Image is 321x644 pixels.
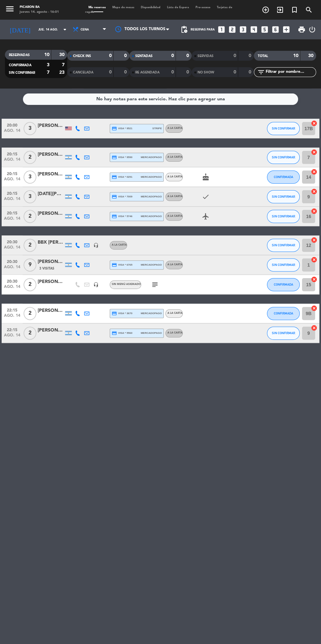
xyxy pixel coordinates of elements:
[38,278,64,286] div: [PERSON_NAME]
[112,331,117,336] i: credit_card
[4,216,20,224] span: ago. 14
[93,282,99,287] i: headset_mic
[4,333,20,341] span: ago. 14
[61,26,69,33] i: arrow_drop_down
[217,25,226,34] i: looks_one
[167,195,182,198] span: A LA CARTA
[311,325,317,331] i: cancel
[311,169,317,175] i: cancel
[24,307,36,320] span: 2
[4,285,20,292] span: ago. 14
[308,53,315,58] strong: 30
[308,26,316,33] i: power_settings_new
[198,71,214,74] span: NO SHOW
[112,194,132,199] span: visa * 7009
[109,70,112,74] strong: 0
[62,63,66,67] strong: 7
[38,151,64,158] div: [PERSON_NAME]
[112,262,132,268] span: visa * 6765
[311,208,317,214] i: cancel
[4,306,20,313] span: 22:15
[112,174,117,180] i: credit_card
[171,53,174,58] strong: 0
[24,171,36,184] span: 3
[167,263,182,266] span: A LA CARTA
[4,129,20,136] span: ago. 14
[152,126,162,131] span: stripe
[112,283,141,286] span: Sin menú asignado
[311,120,317,127] i: cancel
[298,26,306,33] span: print
[38,327,64,334] div: [PERSON_NAME]
[260,25,269,34] i: looks_5
[47,70,49,75] strong: 7
[276,6,284,14] i: exit_to_app
[228,25,236,34] i: looks_two
[202,212,210,220] i: airplanemode_active
[186,53,190,58] strong: 0
[311,188,317,195] i: cancel
[274,312,293,315] span: CONFIRMADA
[267,307,300,320] button: CONFIRMADA
[20,5,59,10] div: Picaron BA
[47,63,49,67] strong: 3
[4,326,20,333] span: 22:15
[272,263,295,267] span: SIN CONFIRMAR
[272,331,295,335] span: SIN CONFIRMAR
[112,244,127,246] span: A LA CARTA
[112,155,117,160] i: credit_card
[81,28,89,31] span: Cena
[4,209,20,216] span: 20:15
[257,68,265,76] i: filter_list
[59,52,66,57] strong: 30
[24,327,36,340] span: 2
[167,127,182,130] span: A LA CARTA
[4,150,20,157] span: 20:15
[274,283,293,286] span: CONFIRMADA
[141,331,162,335] span: mercadopago
[93,243,99,248] i: headset_mic
[59,70,66,75] strong: 23
[4,245,20,253] span: ago. 14
[112,331,132,336] span: visa * 5560
[272,214,295,218] span: SIN CONFIRMAR
[272,127,295,130] span: SIN CONFIRMAR
[293,53,298,58] strong: 10
[24,190,36,203] span: 3
[4,238,20,245] span: 20:30
[112,194,117,199] i: credit_card
[249,70,253,74] strong: 0
[38,307,64,314] div: [PERSON_NAME]
[38,122,64,130] div: [PERSON_NAME]
[24,278,36,291] span: 2
[4,277,20,285] span: 20:30
[4,189,20,197] span: 20:15
[164,6,192,9] span: Lista de Espera
[38,171,64,178] div: [PERSON_NAME]
[4,313,20,321] span: ago. 14
[38,190,64,198] div: [DATE][PERSON_NAME]
[4,197,20,204] span: ago. 14
[167,312,182,314] span: A LA CARTA
[138,6,164,9] span: Disponibilidad
[267,210,300,223] button: SIN CONFIRMAR
[38,239,64,246] div: BBX [PERSON_NAME]
[311,237,317,243] i: cancel
[305,6,313,14] i: search
[202,193,210,201] i: check
[4,177,20,185] span: ago. 14
[202,173,210,181] i: cake
[73,54,91,58] span: CHECK INS
[311,305,317,312] i: cancel
[272,155,295,159] span: SIN CONFIRMAR
[38,210,64,217] div: [PERSON_NAME][GEOGRAPHIC_DATA]
[9,64,31,67] span: CONFIRMADA
[5,4,15,14] i: menu
[38,258,64,266] div: [PERSON_NAME]
[267,122,300,135] button: SIN CONFIRMAR
[44,52,49,57] strong: 10
[112,311,117,316] i: credit_card
[186,70,190,74] strong: 0
[39,266,54,271] span: 3 Visitas
[96,95,225,103] div: No hay notas para este servicio. Haz clic para agregar una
